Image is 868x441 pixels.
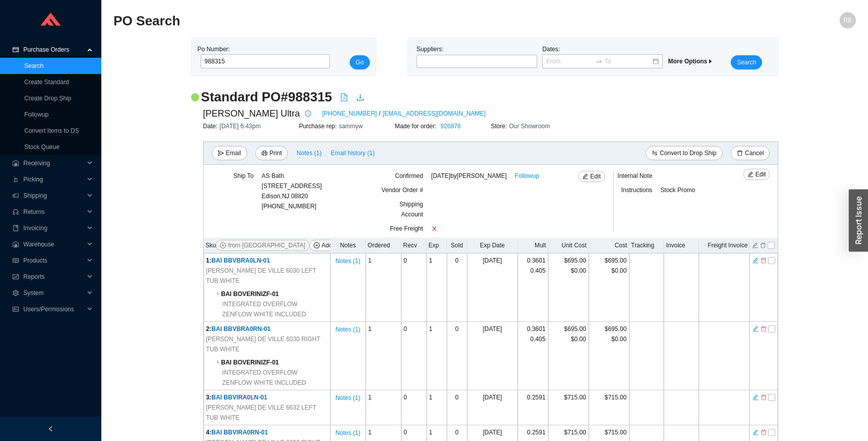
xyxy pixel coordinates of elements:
[752,429,759,436] span: edit
[206,325,212,333] span: 2 :
[589,238,629,253] th: Cost
[23,269,84,285] span: Reports
[646,146,723,160] button: swapConvert to Drop Ship
[844,12,852,28] span: RB
[24,111,49,118] a: Followup
[12,209,19,215] span: customer-service
[590,171,601,181] span: Edit
[390,225,423,232] span: Free Freight
[12,225,19,231] span: book
[548,390,589,425] td: $715.00
[414,44,540,69] div: Suppliers:
[761,257,767,264] span: delete
[366,322,401,390] td: 1
[261,150,268,157] span: printer
[335,428,360,438] span: Notes ( 1 )
[737,150,743,157] span: delete
[578,171,605,182] button: editEdit
[12,274,19,280] span: fund
[582,173,588,180] span: edit
[761,429,767,436] span: delete
[206,266,328,286] span: [PERSON_NAME] DE VILLE 6030 LEFT TUB WHITE
[206,402,328,423] span: [PERSON_NAME] DE VILLE 6632 LEFT TUB WHITE
[707,58,713,64] span: caret-right
[23,252,84,269] span: Products
[221,289,279,299] span: BAI BOVERINIZF-01
[595,58,602,65] span: to
[467,253,518,322] td: [DATE]
[356,93,364,101] span: download
[296,148,322,155] button: Notes (1)
[756,169,766,179] span: Edit
[761,394,767,401] span: delete
[234,172,254,179] span: Ship To
[520,255,546,266] div: 0.3601
[12,47,19,53] span: credit-card
[399,201,423,218] span: Shipping Account
[551,266,586,276] div: $0.00
[447,390,467,425] td: 0
[201,88,332,106] h2: Standard PO # 988315
[520,334,546,344] div: 0.405
[589,390,629,425] td: $715.00
[760,241,767,248] button: delete
[618,172,653,179] span: Internal Note
[668,58,713,65] span: More Options
[551,324,586,334] div: $695.00
[629,238,664,253] th: Tracking
[660,148,716,158] span: Convert to Drop Ship
[335,324,360,335] span: Notes ( 1 )
[401,253,427,322] td: 0
[518,238,548,253] th: Mult
[24,79,69,86] a: Create Standard
[23,220,84,236] span: Invoicing
[752,325,759,333] span: edit
[218,150,224,157] span: send
[12,290,19,296] span: setting
[206,394,212,401] span: 3 :
[23,188,84,204] span: Shipping
[331,148,375,158] span: Email history (1)
[23,301,84,317] span: Users/Permissions
[296,148,321,158] span: Notes ( 1 )
[198,44,327,69] div: Po Number:
[382,187,423,194] span: Vendor Order #
[211,257,270,264] span: BAI BBVBRA0LN-01
[664,238,699,253] th: Invoice
[340,93,348,101] span: file-pdf
[12,258,19,264] span: read
[520,324,546,334] div: 0.3601
[591,266,627,276] div: $0.00
[745,148,764,158] span: Cancel
[206,334,328,354] span: [PERSON_NAME] DE VILLE 6030 RIGHT TUB WHITE
[752,393,759,400] button: edit
[747,171,753,178] span: edit
[447,253,467,322] td: 0
[211,325,271,333] span: BAI BBVBRA0RN-01
[401,390,427,425] td: 0
[427,390,447,425] td: 1
[23,155,84,171] span: Receiving
[330,146,375,160] button: Email history (1)
[340,93,348,103] a: file-pdf
[546,56,593,66] input: From
[24,95,71,102] a: Create Drop Ship
[206,240,328,251] div: Sku
[23,236,84,252] span: Warehouse
[222,299,328,319] span: INTEGRATED OVERFLOW ZENFLOW WHITE INCLUDED
[760,256,767,263] button: delete
[595,58,602,65] span: swap-right
[303,111,314,117] span: info-circle
[752,257,759,264] span: edit
[699,238,749,253] th: Freight Invoice
[383,108,485,119] a: [EMAIL_ADDRESS][DOMAIN_NAME]
[48,426,54,432] span: left
[222,367,328,388] span: INTEGRATED OVERFLOW ZENFLOW WHITE INCLUDED
[335,256,360,266] span: Notes ( 1 )
[24,127,79,134] a: Convert Items to DS
[395,172,423,179] span: Confirmed
[261,171,322,211] div: [PHONE_NUMBER]
[23,42,84,58] span: Purchase Orders
[211,394,267,401] span: BAI BBVIRA0LN-01
[591,255,627,266] div: $695.00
